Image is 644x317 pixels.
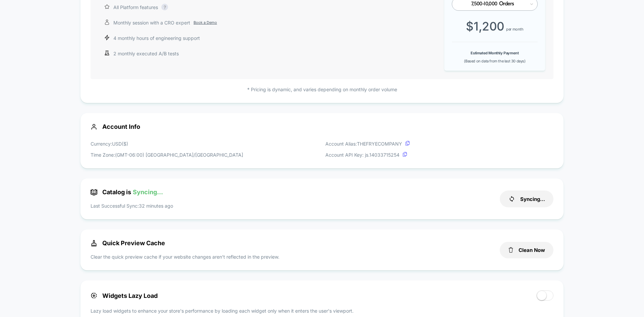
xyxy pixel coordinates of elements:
span: (Based on data from the last 30 days) [464,59,525,63]
p: * Pricing is dynamic, and varies depending on monthly order volume [91,86,553,93]
p: Time Zone: (GMT-06:00) [GEOGRAPHIC_DATA]/[GEOGRAPHIC_DATA] [91,151,243,158]
span: per month [506,27,523,32]
p: All Platform features [113,4,158,11]
p: Monthly session with a CRO expert [113,19,217,26]
p: Account Alias: THEFRYECOMPANY [325,140,410,147]
div: ? [161,4,168,10]
a: Book a Demo [194,20,217,25]
p: Last Successful Sync: 32 minutes ago [91,202,173,209]
b: Estimated Monthly Payment [471,51,519,55]
span: Catalog is [91,189,163,196]
p: 2 monthly executed A/B tests [113,50,179,57]
span: Widgets Lazy Load [91,292,158,299]
button: Syncing... [500,191,553,207]
div: 7,500-10,000 Orders [460,1,525,7]
button: Clean Now [500,242,553,258]
p: Lazy load widgets to enhance your store's performance by loading each widget only when it enters ... [91,307,553,314]
span: Quick Preview Cache [91,240,165,247]
p: Account API Key: js. 14033715254 [325,151,410,158]
span: Syncing... [133,189,163,196]
span: Account Info [91,123,553,130]
p: Currency: USD ( $ ) [91,140,243,147]
span: $ 1,200 [466,19,504,33]
p: Clear the quick preview cache if your website changes aren’t reflected in the preview. [91,253,279,260]
p: 4 monthly hours of engineering support [113,35,200,42]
